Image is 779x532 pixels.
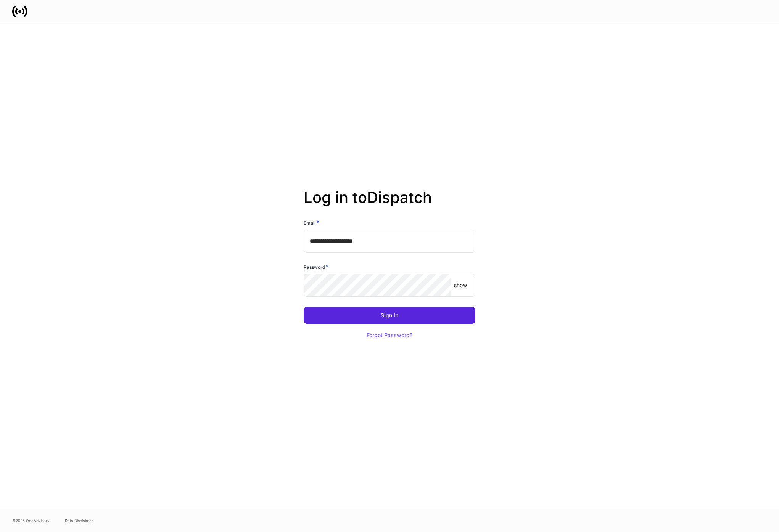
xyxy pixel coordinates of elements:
button: Forgot Password? [357,327,422,344]
h6: Password [304,263,328,271]
div: Forgot Password? [367,333,412,338]
div: Sign In [381,313,398,318]
p: show [454,281,467,289]
span: © 2025 OneAdvisory [12,518,50,524]
a: Data Disclaimer [65,518,93,524]
h2: Log in to Dispatch [304,188,475,219]
h6: Email [304,219,319,227]
button: Sign In [304,307,475,324]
